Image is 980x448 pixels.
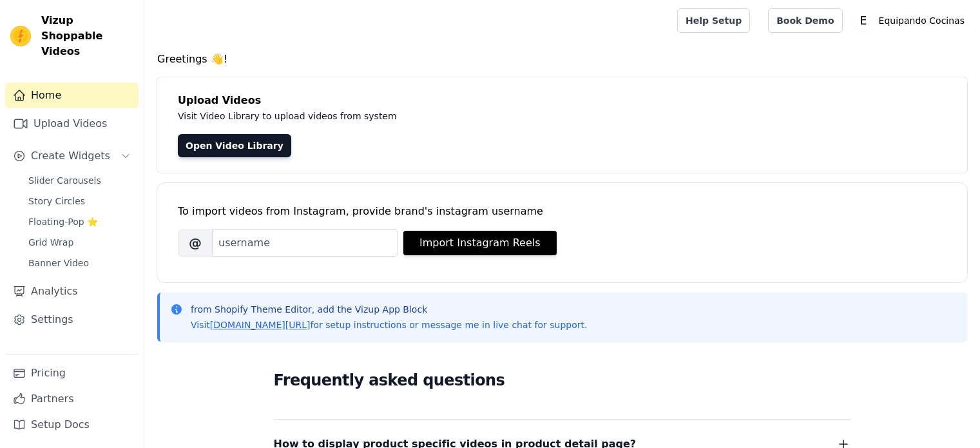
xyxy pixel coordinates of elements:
[768,8,842,33] a: Book Demo
[874,9,970,32] p: Equipando Cocinas
[157,52,967,67] h4: Greetings 👋!
[178,204,946,219] div: To import videos from Instagram, provide brand's instagram username
[10,26,31,46] img: Vizup
[191,303,587,316] p: from Shopify Theme Editor, add the Vizup App Block
[5,83,139,108] a: Home
[213,229,398,257] input: username
[853,9,970,32] button: E Equipando Cocinas
[5,278,139,304] a: Analytics
[28,174,101,187] span: Slider Carousels
[5,307,139,333] a: Settings
[274,367,851,393] h2: Frequently asked questions
[21,254,139,272] a: Banner Video
[178,229,213,257] span: @
[28,257,89,269] span: Banner Video
[178,93,946,108] h4: Upload Videos
[5,360,139,386] a: Pricing
[191,318,587,331] p: Visit for setup instructions or message me in live chat for support.
[5,412,139,438] a: Setup Docs
[41,13,133,59] span: Vizup Shoppable Videos
[403,231,557,255] button: Import Instagram Reels
[31,148,110,164] span: Create Widgets
[5,386,139,412] a: Partners
[178,134,291,157] a: Open Video Library
[28,215,98,228] span: Floating-Pop ⭐
[210,320,311,330] a: [DOMAIN_NAME][URL]
[5,111,139,137] a: Upload Videos
[5,143,139,169] button: Create Widgets
[21,171,139,190] a: Slider Carousels
[28,195,85,208] span: Story Circles
[178,108,755,124] p: Visit Video Library to upload videos from system
[677,8,750,33] a: Help Setup
[860,14,867,27] text: E
[21,213,139,231] a: Floating-Pop ⭐
[21,192,139,210] a: Story Circles
[28,236,73,249] span: Grid Wrap
[21,233,139,251] a: Grid Wrap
